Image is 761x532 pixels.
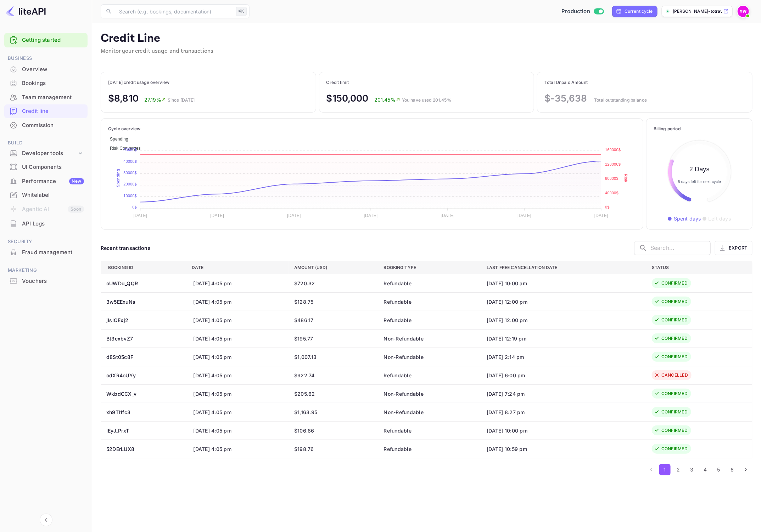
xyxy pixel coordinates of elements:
[101,244,151,252] div: Recent transactions
[4,104,88,118] div: Credit line
[22,93,84,102] div: Team management
[123,194,137,198] tspan: 10000$
[110,137,128,142] span: Spending
[326,91,369,105] p: $150,000
[4,175,88,188] div: PerformanceNew
[22,177,84,185] div: Performance
[116,169,120,187] text: Spending
[108,126,636,132] p: Cycle overview
[384,445,412,453] div: Refundable
[4,139,88,147] span: Build
[326,79,451,86] p: Credit limit
[594,97,647,103] p: Total outstanding balance
[4,119,88,132] div: Commission
[236,7,247,16] div: ⌘K
[22,277,84,285] div: Vouchers
[101,329,186,348] th: Bt3cxbvZ7
[605,176,619,181] tspan: 80000$
[22,149,77,158] div: Developer tools
[654,126,745,132] p: Billing period
[168,97,195,103] p: Since [DATE]
[123,148,137,152] tspan: 50000$
[193,335,283,342] div: [DATE] 4:05 pm
[517,213,531,218] tspan: [DATE]
[101,274,186,292] th: oUWDq_QQR
[4,91,88,104] div: Team management
[481,261,646,274] th: Last free cancellation date
[4,91,88,104] a: Team management
[661,390,688,397] div: CONFIRMED
[384,335,424,342] div: Non-Refundable
[101,292,186,311] th: 3w5EExuNs
[294,316,314,324] div: $486.17
[115,4,233,18] input: Search (e.g. bookings, documentation)
[4,160,88,174] div: UI Components
[101,348,186,366] th: d8St05c8F
[4,267,88,274] span: Marketing
[668,215,701,222] p: ● Spent days
[294,335,313,342] div: $195.77
[659,464,671,475] button: page 1
[101,311,186,329] th: jIslOExj2
[4,33,88,47] div: Getting started
[123,159,137,163] tspan: 40000$
[487,445,527,453] div: [DATE] 10:59 pm
[740,464,751,475] button: Go to next page
[101,47,213,56] p: Monitor your credit usage and transactions
[605,205,610,209] tspan: 0$
[402,97,451,103] p: You have used 201.45%
[703,215,731,222] p: ● Left days
[646,261,752,274] th: Status
[294,445,314,453] div: $198.76
[193,298,283,305] div: [DATE] 4:05 pm
[4,147,88,160] div: Developer tools
[378,261,481,274] th: Booking Type
[193,408,283,416] div: [DATE] 4:05 pm
[108,91,139,105] p: $8,810
[673,8,722,15] p: [PERSON_NAME]-totravel...
[22,107,84,115] div: Credit line
[4,55,88,62] span: Business
[101,384,186,403] th: WkbdCCX_v
[294,408,317,416] div: $1,163.95
[487,390,525,397] div: [DATE] 7:24 pm
[487,316,527,324] div: [DATE] 12:00 pm
[661,409,688,415] div: CONFIRMED
[661,298,688,305] div: CONFIRMED
[4,246,88,259] a: Fraud management
[193,445,283,453] div: [DATE] 4:05 pm
[559,7,607,16] div: Switch to Sandbox mode
[4,188,88,202] div: Whitelabel
[441,213,455,218] tspan: [DATE]
[544,79,647,86] p: Total Unpaid Amount
[287,213,301,218] tspan: [DATE]
[144,96,166,103] p: 27.19%
[661,427,688,434] div: CONFIRMED
[700,464,711,475] button: Go to page 4
[40,514,52,526] button: Collapse navigation
[132,205,137,209] tspan: 0$
[289,261,378,274] th: Amount (USD)
[123,171,137,175] tspan: 30000$
[101,440,186,458] th: 52DErLUX8
[101,261,752,458] table: a dense table
[294,427,314,434] div: $106.86
[624,174,628,183] text: Risk
[650,241,711,255] input: Search...
[715,241,752,255] button: Export
[22,79,84,87] div: Bookings
[101,421,186,440] th: lEyJ_PrxT
[22,248,84,257] div: Fraud management
[605,162,621,166] tspan: 120000$
[661,335,688,342] div: CONFIRMED
[487,408,525,416] div: [DATE] 8:27 pm
[487,353,524,361] div: [DATE] 2:14 pm
[193,390,283,397] div: [DATE] 4:05 pm
[727,464,738,475] button: Go to page 6
[384,427,412,434] div: Refundable
[294,298,314,305] div: $128.75
[110,146,141,151] span: Risk Converges
[4,160,88,173] a: UI Components
[645,464,752,475] nav: pagination navigation
[4,246,88,259] div: Fraud management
